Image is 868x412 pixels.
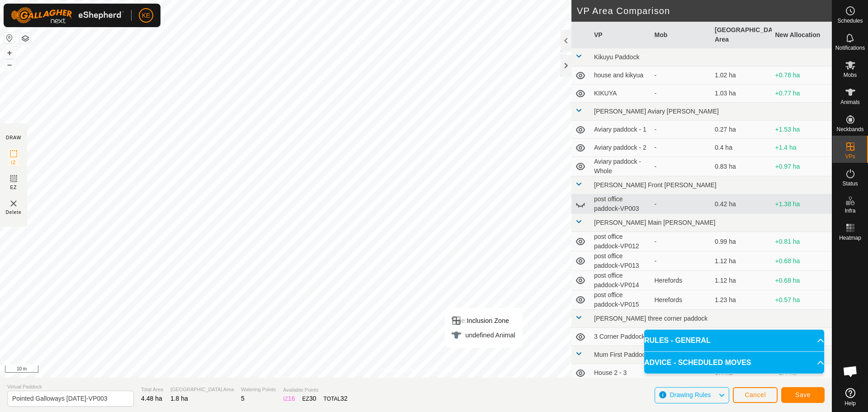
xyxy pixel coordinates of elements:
div: IZ [283,394,295,403]
span: [PERSON_NAME] Main [PERSON_NAME] [594,219,715,226]
span: Save [795,391,811,398]
div: Herefords [655,295,708,305]
td: 1.12 ha [711,251,772,271]
img: Gallagher Logo [11,7,124,24]
div: EZ [302,394,316,403]
span: 4.48 ha [141,395,162,402]
span: [PERSON_NAME] Front [PERSON_NAME] [594,181,717,189]
td: Aviary paddock - 1 [590,121,651,139]
span: KE [142,11,151,20]
div: DRAW [6,134,21,141]
td: 0.42 ha [711,194,772,214]
span: 16 [288,395,295,402]
span: Cancel [745,391,766,398]
td: 3 Corner Paddock [590,328,651,346]
div: Open chat [837,358,864,385]
td: post office paddock-VP013 [590,251,651,271]
span: [GEOGRAPHIC_DATA] Area [170,386,234,393]
td: House 2 - 3 [590,364,651,382]
div: - [655,237,708,246]
td: post office paddock-VP003 [590,194,651,214]
td: +1.4 ha [772,139,832,157]
td: 0.27 ha [711,121,772,139]
div: TOTAL [324,394,348,403]
td: Aviary paddock - Whole [590,157,651,176]
span: Infra [844,208,855,213]
span: Animals [840,99,860,105]
span: ADVICE - SCHEDULED MOVES [644,357,751,368]
span: Kikuyu Paddock [594,53,639,61]
td: post office paddock-VP014 [590,271,651,290]
td: +0.68 ha [772,251,832,271]
td: 1.01 ha [711,328,772,346]
button: Save [781,387,825,403]
span: Heatmap [839,235,861,241]
button: Map Layers [20,33,31,44]
span: 30 [309,395,316,402]
button: – [4,59,15,70]
td: post office paddock-VP015 [590,290,651,310]
a: Privacy Policy [380,366,414,374]
span: Mobs [844,72,857,78]
th: VP [590,22,651,48]
span: Neckbands [836,127,863,132]
span: Drawing Rules [670,391,711,398]
div: undefined Animal [451,330,515,341]
span: 5 [241,395,245,402]
td: 1.12 ha [711,271,772,290]
span: Virtual Paddock [7,383,134,391]
span: Schedules [837,18,863,24]
div: Inclusion Zone [451,315,515,326]
span: EZ [10,184,17,191]
img: VP [8,198,19,209]
span: VPs [845,154,855,159]
td: post office paddock-VP012 [590,232,651,251]
div: - [655,256,708,266]
th: [GEOGRAPHIC_DATA] Area [711,22,772,48]
button: + [4,47,15,58]
div: - [655,143,708,152]
td: 1.02 ha [711,66,772,85]
a: Contact Us [425,366,452,374]
th: New Allocation [772,22,832,48]
button: Cancel [733,387,778,403]
span: 1.8 ha [170,395,188,402]
span: [PERSON_NAME] Aviary [PERSON_NAME] [594,108,719,115]
span: IZ [11,159,16,166]
div: Herefords [655,276,708,285]
p-accordion-header: RULES - GENERAL [644,330,824,351]
td: +0.68 ha [772,271,832,290]
span: Total Area [141,386,163,393]
td: 0.83 ha [711,157,772,176]
td: 1.23 ha [711,290,772,310]
h2: VP Area Comparison [577,5,832,16]
span: Notifications [835,45,865,51]
td: +1.38 ha [772,194,832,214]
div: - [655,71,708,80]
td: KIKUYA [590,85,651,103]
td: +0.79 ha [772,328,832,346]
span: [PERSON_NAME] three corner paddock [594,315,708,322]
td: house and kikyua [590,66,651,85]
td: Aviary paddock - 2 [590,139,651,157]
span: Delete [6,209,22,216]
td: +0.78 ha [772,66,832,85]
span: Mum First Paddock [594,351,649,358]
div: - [655,125,708,134]
span: RULES - GENERAL [644,335,711,346]
td: 0.4 ha [711,139,772,157]
th: Mob [651,22,712,48]
span: Watering Points [241,386,276,393]
span: Status [842,181,858,186]
span: 32 [340,395,348,402]
a: Help [832,384,868,410]
button: Reset Map [4,33,15,43]
span: Help [844,401,856,406]
div: - [655,89,708,98]
div: - [655,162,708,171]
td: +0.57 ha [772,290,832,310]
td: 0.99 ha [711,232,772,251]
p-accordion-header: ADVICE - SCHEDULED MOVES [644,352,824,374]
span: Available Points [283,386,347,394]
td: +0.77 ha [772,85,832,103]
